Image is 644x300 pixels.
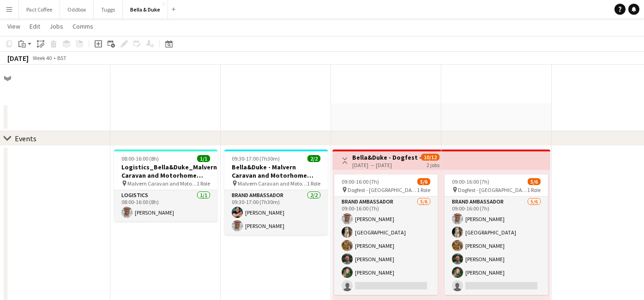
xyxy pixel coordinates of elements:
span: Jobs [49,22,63,30]
span: Edit [30,22,40,30]
div: Events [15,134,36,143]
a: Comms [69,20,97,32]
span: 1/1 [197,155,210,162]
span: Dogfest - [GEOGRAPHIC_DATA] [348,186,417,193]
a: Jobs [46,20,67,32]
div: [DATE] [7,54,29,63]
span: Malvern Caravan and Motorhome Show [127,180,197,187]
span: 1 Role [197,180,210,187]
a: View [4,20,24,32]
span: Malvern Caravan and Motorhome Show [238,180,307,187]
span: View [7,22,20,30]
app-card-role: Brand Ambassador5/609:00-16:00 (7h)[PERSON_NAME][GEOGRAPHIC_DATA][PERSON_NAME][PERSON_NAME][PERSO... [334,197,438,295]
a: Edit [26,20,44,32]
button: Oddbox [60,0,94,18]
span: 1 Role [527,186,541,193]
span: 5/6 [417,178,430,185]
app-card-role: Brand Ambassador2/209:30-17:00 (7h30m)[PERSON_NAME][PERSON_NAME] [224,190,328,235]
span: 08:00-16:00 (8h) [121,155,159,162]
h3: Bella&Duke - Malvern Caravan and Motorhome Show [224,163,328,180]
app-job-card: 08:00-16:00 (8h)1/1Logistics_Bella&Duke_Malvern Caravan and Motorhome Show Malvern Caravan and Mo... [114,150,217,222]
span: Comms [72,22,93,30]
app-card-role: Brand Ambassador5/609:00-16:00 (7h)[PERSON_NAME][GEOGRAPHIC_DATA][PERSON_NAME][PERSON_NAME][PERSO... [445,197,548,295]
span: Dogfest - [GEOGRAPHIC_DATA] [458,186,527,193]
button: Pact Coffee [19,0,60,18]
span: 09:30-17:00 (7h30m) [232,155,280,162]
div: 2 jobs [427,161,439,168]
h3: Bella&Duke - Dogfest - [GEOGRAPHIC_DATA] (Team 1) [352,153,421,162]
app-job-card: 09:30-17:00 (7h30m)2/2Bella&Duke - Malvern Caravan and Motorhome Show Malvern Caravan and Motorho... [224,150,328,235]
app-job-card: 09:00-16:00 (7h)5/6 Dogfest - [GEOGRAPHIC_DATA]1 RoleBrand Ambassador5/609:00-16:00 (7h)[PERSON_N... [445,174,548,295]
span: Week 40 [30,54,54,61]
button: Bella & Duke [123,0,168,18]
span: 2/2 [307,155,320,162]
span: 09:00-16:00 (7h) [452,178,489,185]
div: BST [57,54,66,61]
app-card-role: Logistics1/108:00-16:00 (8h)[PERSON_NAME] [114,190,217,222]
div: [DATE] → [DATE] [352,162,421,168]
span: 10/12 [421,154,439,161]
span: 5/6 [528,178,541,185]
app-job-card: 09:00-16:00 (7h)5/6 Dogfest - [GEOGRAPHIC_DATA]1 RoleBrand Ambassador5/609:00-16:00 (7h)[PERSON_N... [334,174,438,295]
span: 1 Role [307,180,320,187]
h3: Logistics_Bella&Duke_Malvern Caravan and Motorhome Show [114,163,217,180]
span: 09:00-16:00 (7h) [342,178,379,185]
button: Tuggs [94,0,123,18]
span: 1 Role [417,186,430,193]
